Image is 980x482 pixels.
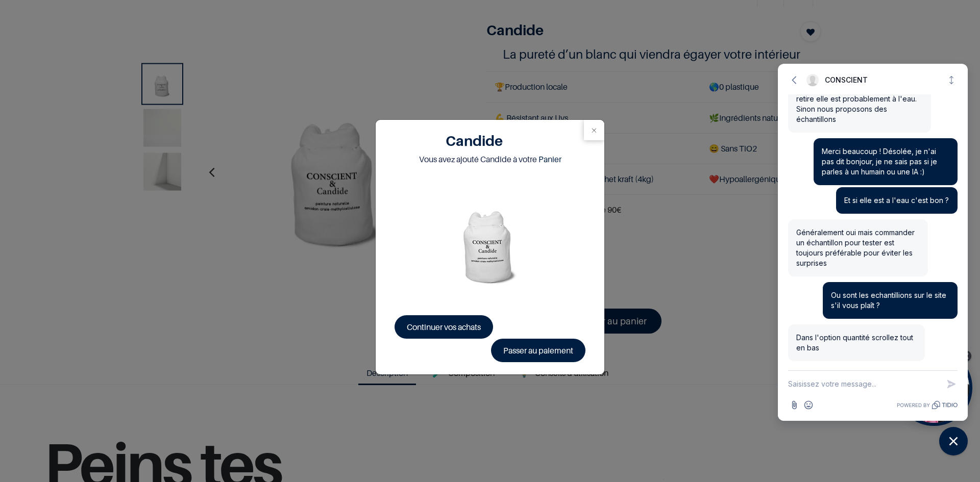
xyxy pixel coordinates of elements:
[419,154,479,164] span: Vous avez ajouté
[395,315,493,339] a: Continuer vos achats
[425,174,555,305] img: Product image
[384,132,565,149] h1: Candide
[491,339,585,362] a: Passer au paiement
[513,154,537,164] span: à votre
[584,120,604,140] button: Close
[480,154,511,164] spant: Candide
[407,322,481,332] span: Continuer vos achats
[538,153,561,166] a: Panier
